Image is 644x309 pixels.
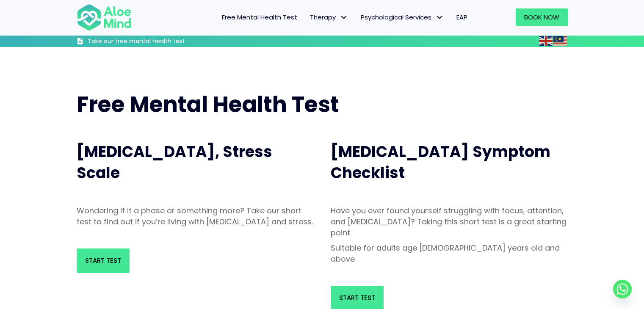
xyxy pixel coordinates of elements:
img: en [539,36,553,46]
span: Free Mental Health Test [77,89,339,120]
span: Psychological Services: submenu [434,11,446,24]
img: ms [553,36,567,46]
span: Start Test [85,256,121,265]
a: Malay [553,36,568,46]
a: EAP [450,8,474,26]
nav: Menu [143,8,474,26]
img: Aloe mind Logo [77,3,132,31]
span: EAP [456,13,467,22]
span: Free Mental Health Test [222,13,297,22]
a: Psychological ServicesPsychological Services: submenu [354,8,450,26]
a: Free Mental Health Test [216,8,304,26]
p: Have you ever found yourself struggling with focus, attention, and [MEDICAL_DATA]? Taking this sh... [331,205,568,238]
span: Psychological Services [361,13,444,22]
a: Whatsapp [613,280,632,298]
a: TherapyTherapy: submenu [304,8,354,26]
a: Book Now [516,8,568,26]
h3: Take our free mental health test [88,37,230,46]
span: Book Now [524,13,559,22]
p: Wondering if it a phase or something more? Take our short test to find out if you’re living with ... [77,205,314,227]
a: English [539,36,553,46]
a: Take our free mental health test [77,37,230,47]
p: Suitable for adults age [DEMOGRAPHIC_DATA] years old and above [331,243,568,265]
span: [MEDICAL_DATA], Stress Scale [77,141,272,184]
span: Therapy [310,13,348,22]
span: [MEDICAL_DATA] Symptom Checklist [331,141,550,184]
a: Start Test [77,248,130,273]
span: Start Test [339,293,375,302]
span: Therapy: submenu [338,11,350,24]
